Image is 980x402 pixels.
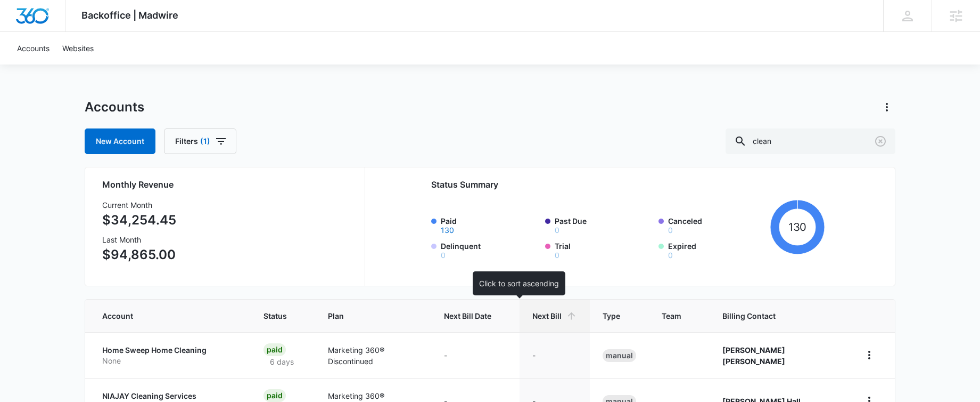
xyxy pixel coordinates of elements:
span: Next Bill Date [444,310,491,321]
label: Delinquent [441,240,539,259]
label: Trial [555,240,653,259]
label: Past Due [555,215,653,234]
p: NIAJAY Cleaning Services [102,391,238,401]
span: Billing Contact [722,310,835,321]
p: Marketing 360® Discontinued [328,344,418,367]
span: Team [662,310,681,321]
label: Expired [668,240,766,259]
h2: Status Summary [431,178,825,191]
span: Status [263,310,287,321]
strong: [PERSON_NAME] [PERSON_NAME] [722,345,785,366]
a: Websites [56,32,100,65]
p: None [102,356,238,366]
a: Home Sweep Home CleaningNone [102,345,238,366]
span: Next Bill [532,310,562,321]
button: Actions [878,99,895,116]
td: - [431,332,520,378]
a: New Account [85,128,155,154]
h2: Monthly Revenue [102,178,352,191]
h3: Last Month [102,234,176,245]
button: Paid [441,227,454,234]
button: home [861,347,878,364]
div: Click to sort ascending [473,271,565,295]
div: Manual [603,349,636,362]
button: Clear [872,133,889,150]
span: Plan [328,310,418,321]
span: (1) [200,138,210,145]
div: Paid [263,389,286,402]
label: Canceled [668,215,766,234]
input: Search [726,128,895,154]
tspan: 130 [788,220,806,234]
label: Paid [441,215,539,234]
span: Type [603,310,621,321]
p: $34,254.45 [102,211,176,230]
td: - [520,332,590,378]
p: 6 days [263,356,300,367]
h1: Accounts [85,99,144,115]
button: Filters(1) [164,128,236,154]
a: Accounts [11,32,56,65]
span: Backoffice | Madwire [81,10,178,21]
h3: Current Month [102,199,176,211]
span: Account [102,310,223,321]
p: Home Sweep Home Cleaning [102,345,238,356]
p: $94,865.00 [102,245,176,264]
div: Paid [263,343,286,356]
